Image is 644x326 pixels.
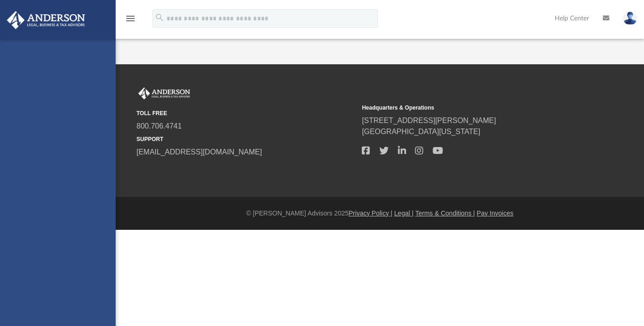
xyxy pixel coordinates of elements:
i: menu [125,13,136,24]
a: 800.706.4741 [136,122,182,130]
small: SUPPORT [136,135,355,143]
a: Privacy Policy | [349,209,393,217]
a: Pay Invoices [477,209,513,217]
a: Legal | [394,209,414,217]
a: [GEOGRAPHIC_DATA][US_STATE] [362,128,480,135]
div: © [PERSON_NAME] Advisors 2025 [116,209,644,218]
a: [STREET_ADDRESS][PERSON_NAME] [362,117,496,124]
a: menu [125,18,136,24]
img: Anderson Advisors Platinum Portal [4,11,88,29]
small: Headquarters & Operations [362,104,581,112]
img: User Pic [623,12,637,25]
i: search [155,12,165,23]
img: Anderson Advisors Platinum Portal [136,87,192,99]
a: [EMAIL_ADDRESS][DOMAIN_NAME] [136,148,262,156]
a: Terms & Conditions | [415,209,475,217]
small: TOLL FREE [136,109,355,117]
